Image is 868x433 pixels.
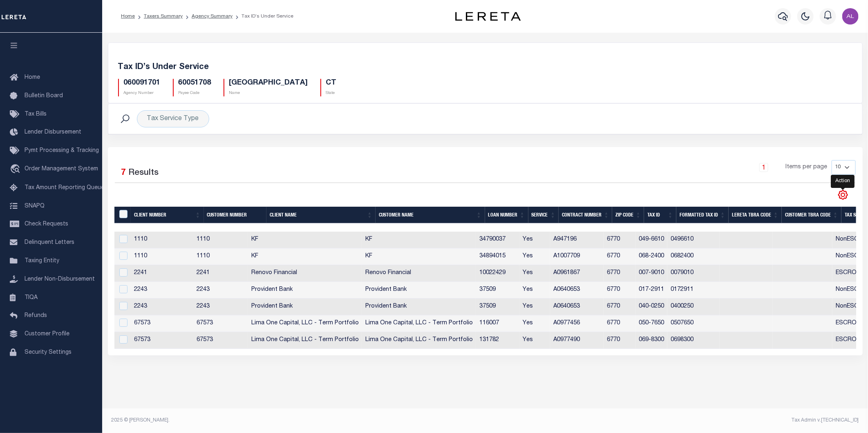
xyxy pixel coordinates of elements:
td: A0977456 [550,315,604,332]
p: State [326,90,337,96]
th: Tax ID: activate to sort column ascending [644,207,676,223]
td: 2241 [193,265,248,282]
a: Taxers Summary [144,14,183,19]
a: Home [121,14,135,19]
td: 1110 [131,248,193,265]
p: Agency Number [124,90,161,96]
td: KF [362,232,476,248]
span: Tax Bills [25,112,47,117]
td: 049-6610 [635,232,668,248]
td: 1110 [131,232,193,248]
td: 0682400 [667,248,720,265]
td: 0400250 [667,299,720,315]
td: Provident Bank [248,282,362,299]
th: Formatted Tax ID: activate to sort column ascending [676,207,729,223]
th: Zip Code: activate to sort column ascending [612,207,644,223]
span: Refunds [25,313,47,319]
th: &nbsp; [114,207,131,223]
span: SNAPQ [25,203,45,209]
td: 2243 [193,299,248,315]
td: 131782 [476,332,519,349]
td: 0079010 [667,265,720,282]
span: Pymt Processing & Tracking [25,148,99,154]
th: Customer Name: activate to sort column ascending [376,207,485,223]
td: Yes [519,265,550,282]
td: 2243 [131,282,193,299]
img: svg+xml;base64,PHN2ZyB4bWxucz0iaHR0cDovL3d3dy53My5vcmcvMjAwMC9zdmciIHBvaW50ZXItZXZlbnRzPSJub25lIi... [842,8,859,25]
div: Tax Service Type [137,110,209,127]
span: Taxing Entity [25,258,59,264]
td: A1007709 [550,248,604,265]
div: 2025 © [PERSON_NAME]. [105,417,485,424]
p: Payee Code [179,90,211,96]
span: Tax Amount Reporting Queue [25,185,104,191]
th: Contract Number: activate to sort column ascending [559,207,612,223]
h5: Tax ID’s Under Service [118,62,852,72]
a: Agency Summary [192,14,233,19]
i: travel_explore [10,164,23,175]
td: 10022429 [476,265,519,282]
td: 069-8300 [635,332,668,349]
td: 67573 [131,332,193,349]
span: Check Requests [25,221,68,227]
label: Results [129,167,159,180]
td: 6770 [604,265,635,282]
span: Home [25,75,40,80]
span: Customer Profile [25,331,69,337]
td: 67573 [193,315,248,332]
p: Name [229,90,308,96]
td: Renovo Financial [248,265,362,282]
td: Renovo Financial [362,265,476,282]
td: 67573 [131,315,193,332]
span: Security Settings [25,350,72,355]
td: Yes [519,248,550,265]
td: Provident Bank [362,282,476,299]
th: Customer TBRA Code: activate to sort column ascending [782,207,841,223]
td: 017-2911 [635,282,668,299]
h5: 60051708 [179,79,211,88]
td: 0698300 [667,332,720,349]
td: KF [248,248,362,265]
td: 116007 [476,315,519,332]
td: 007-9010 [635,265,668,282]
td: 6770 [604,315,635,332]
td: 67573 [193,332,248,349]
td: 1110 [193,232,248,248]
td: 37509 [476,282,519,299]
td: Lima One Capital, LLC - Term Portfolio [362,332,476,349]
span: Items per page [786,163,828,172]
td: Yes [519,315,550,332]
div: Tax Admin v.[TECHNICAL_ID] [491,417,859,424]
td: Yes [519,282,550,299]
span: Delinquent Letters [25,240,74,246]
th: Service: activate to sort column ascending [528,207,559,223]
div: Action [831,175,855,188]
td: A0977490 [550,332,604,349]
td: KF [362,248,476,265]
td: 6770 [604,332,635,349]
span: Lender Disbursement [25,129,81,135]
td: 040-0250 [635,299,668,315]
td: 0496610 [667,232,720,248]
td: A0961867 [550,265,604,282]
td: Yes [519,299,550,315]
td: 34894015 [476,248,519,265]
td: Provident Bank [248,299,362,315]
td: 2241 [131,265,193,282]
span: Bulletin Board [25,93,63,99]
td: 6770 [604,232,635,248]
td: 2243 [131,299,193,315]
a: 1 [759,163,768,172]
td: Lima One Capital, LLC - Term Portfolio [248,332,362,349]
td: 050-7650 [635,315,668,332]
span: 7 [121,169,126,177]
td: 0172911 [667,282,720,299]
td: Lima One Capital, LLC - Term Portfolio [362,315,476,332]
li: Tax ID’s Under Service [233,13,293,20]
td: 34790037 [476,232,519,248]
td: Provident Bank [362,299,476,315]
img: logo-dark.svg [455,12,521,21]
h5: CT [326,79,337,88]
td: Yes [519,232,550,248]
span: Lender Non-Disbursement [25,277,95,282]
